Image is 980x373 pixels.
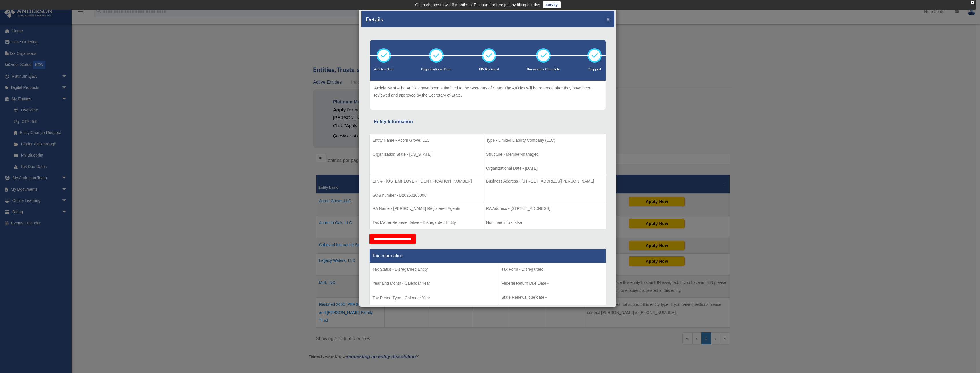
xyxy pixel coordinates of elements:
[587,67,602,72] p: Shipped
[479,67,499,72] p: EIN Recieved
[501,294,603,301] p: State Renewal due date -
[373,280,495,287] p: Year End Month - Calendar Year
[373,266,495,273] p: Tax Status - Disregarded Entity
[486,219,603,226] p: Nominee Info - false
[373,219,480,226] p: Tax Matter Representative - Disregarded Entity
[374,118,602,126] div: Entity Information
[374,86,399,90] span: Article Sent -
[373,137,480,144] p: Entity Name - Acorn Grove, LLC
[486,178,603,185] p: Business Address - [STREET_ADDRESS][PERSON_NAME]
[373,151,480,158] p: Organization State - [US_STATE]
[543,1,561,8] a: survey
[373,192,480,199] p: SOS number - B20250105006
[370,249,606,263] th: Tax Information
[374,85,602,99] p: The Articles have been submitted to the Secretary of State. The Articles will be returned after t...
[486,151,603,158] p: Structure - Member-managed
[606,16,610,22] button: ×
[373,205,480,212] p: RA Name - [PERSON_NAME] Registered Agents
[366,15,383,23] h4: Details
[501,280,603,287] p: Federal Return Due Date -
[373,178,480,185] p: EIN # - [US_EMPLOYER_IDENTIFICATION_NUMBER]
[501,266,603,273] p: Tax Form - Disregarded
[421,67,451,72] p: Organizational Date
[415,1,540,8] div: Get a chance to win 6 months of Platinum for free just by filling out this
[971,1,974,4] div: close
[486,165,603,172] p: Organizational Date - [DATE]
[374,67,393,72] p: Articles Sent
[486,205,603,212] p: RA Address - [STREET_ADDRESS]
[486,137,603,144] p: Type - Limited Liability Company (LLC)
[370,263,498,305] td: Tax Period Type - Calendar Year
[527,67,560,72] p: Documents Complete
